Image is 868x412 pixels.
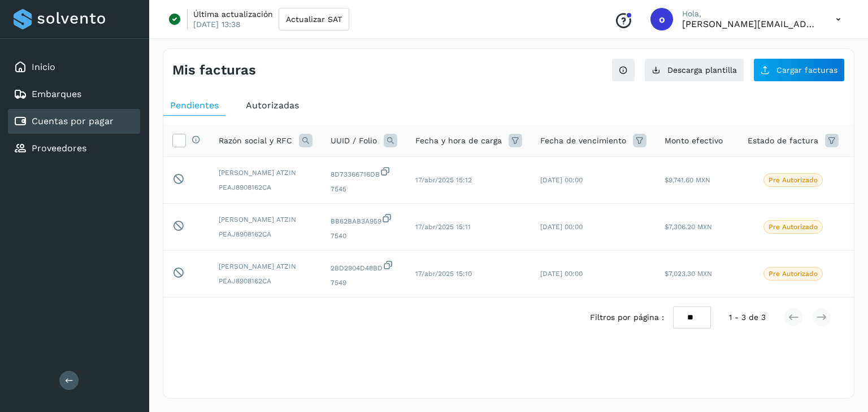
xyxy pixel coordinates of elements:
span: Estado de factura [748,135,818,147]
p: Hola, [682,9,818,19]
span: Cargar facturas [776,66,837,74]
div: Embarques [8,82,140,107]
span: [DATE] 00:00 [540,176,583,184]
a: Proveedores [32,143,86,154]
span: [DATE] 00:00 [540,270,583,278]
span: 17/abr/2025 15:11 [415,223,471,231]
span: Fecha y hora de carga [415,135,502,147]
p: Pre Autorizado [769,270,818,278]
span: 17/abr/2025 15:10 [415,270,472,278]
span: 2BD2904D48BD [331,260,397,273]
span: Autorizadas [246,100,299,111]
span: [PERSON_NAME] ATZIN [219,214,313,225]
button: Cargar facturas [753,58,845,82]
div: Cuentas por pagar [8,109,140,134]
p: Pre Autorizado [769,223,818,231]
span: Pendientes [170,100,219,111]
span: Monto efectivo [665,135,723,147]
span: Descarga plantilla [667,66,737,74]
span: 7549 [331,278,397,288]
button: Actualizar SAT [279,8,349,30]
span: Razón social y RFC [219,135,292,147]
a: Embarques [32,89,81,99]
span: $7,023.30 MXN [665,270,712,278]
span: 1 - 3 de 3 [729,312,766,323]
span: Filtros por página : [590,312,664,323]
div: Inicio [8,55,140,80]
span: 8D73366716DB [331,166,397,179]
span: [DATE] 00:00 [540,223,583,231]
p: Pre Autorizado [769,176,818,184]
a: Inicio [32,62,55,72]
span: [PERSON_NAME] ATZIN [219,261,313,271]
h4: Mis facturas [172,62,256,78]
span: UUID / Folio [331,135,377,147]
p: obed.perez@clcsolutions.com.mx [682,19,818,29]
span: BB62BAB3A959 [331,213,397,226]
span: $9,741.60 MXN [665,176,710,184]
p: [DATE] 13:38 [193,19,241,29]
span: 7545 [331,184,397,194]
span: Fecha de vencimiento [540,135,626,147]
span: [PERSON_NAME] ATZIN [219,168,313,178]
span: PEAJ8908162CA [219,182,313,192]
span: Actualizar SAT [286,15,342,23]
p: Última actualización [193,9,273,19]
div: Proveedores [8,136,140,161]
span: PEAJ8908162CA [219,276,313,286]
span: $7,306.20 MXN [665,223,712,231]
a: Cuentas por pagar [32,116,114,126]
button: Descarga plantilla [644,58,744,82]
span: PEAJ8908162CA [219,229,313,239]
span: 17/abr/2025 15:12 [415,176,472,184]
span: 7540 [331,231,397,241]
